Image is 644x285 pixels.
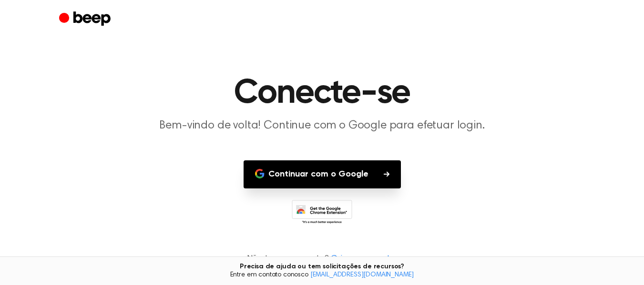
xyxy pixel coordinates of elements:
font: Não tem uma conta? [247,255,329,263]
font: Precisa de ajuda ou tem solicitações de recursos? [240,263,404,270]
button: Continuar com o Google [244,160,401,188]
a: Criar uma conta [331,253,396,265]
font: Continuar com o Google [268,170,368,178]
font: Bem-vindo de volta! Continue com o Google para efetuar login. [159,120,484,131]
font: Conecte-se [234,76,409,110]
a: Bip [59,10,113,29]
font: Criar uma conta [331,255,396,263]
a: [EMAIL_ADDRESS][DOMAIN_NAME] [310,272,414,278]
font: Entre em contato conosco [230,272,308,278]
